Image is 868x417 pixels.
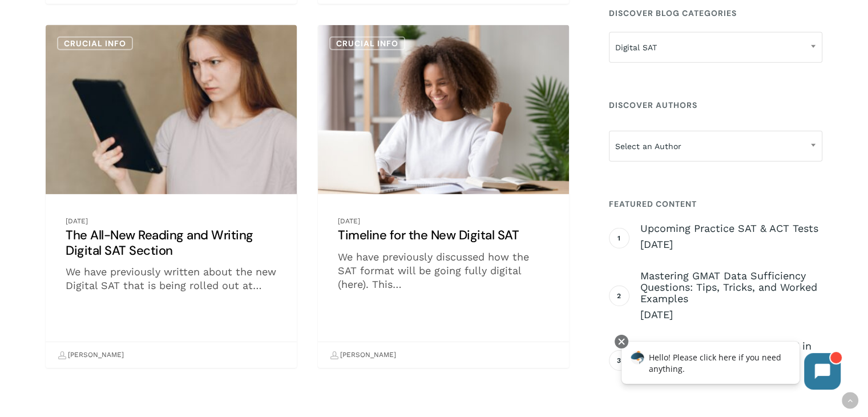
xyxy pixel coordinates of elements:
span: [DATE] [640,238,822,251]
h4: Discover Authors [609,95,822,115]
span: Select an Author [609,134,822,158]
a: Crucial Info [329,37,405,50]
span: Digital SAT [609,35,822,59]
a: Upcoming Practice SAT & ACT Tests [DATE] [640,223,822,251]
a: [PERSON_NAME] [58,346,124,365]
a: Crucial Info [57,37,133,50]
a: Mastering GMAT Data Sufficiency Questions: Tips, Tricks, and Worked Examples [DATE] [640,270,822,322]
h4: Featured Content [609,194,822,214]
span: Upcoming Practice SAT & ACT Tests [640,223,822,234]
span: Mastering GMAT Data Sufficiency Questions: Tips, Tricks, and Worked Examples [640,270,822,304]
h4: Discover Blog Categories [609,3,822,23]
span: Digital SAT [609,32,822,63]
a: [PERSON_NAME] [330,346,396,365]
iframe: Chatbot [609,332,852,401]
span: Select an Author [609,131,822,162]
span: [DATE] [640,308,822,322]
